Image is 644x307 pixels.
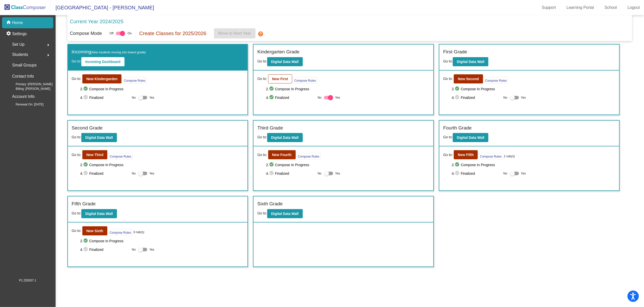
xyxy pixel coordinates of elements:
i: 1 rule(s) [504,154,515,159]
span: Set Up [12,41,24,48]
b: Digital Data Wall [271,60,299,64]
p: Home [12,20,23,26]
span: 2. Compose In Progress [452,162,615,168]
span: Go to: [443,76,453,81]
b: New Fourth [272,153,292,157]
button: Digital Data Wall [267,209,303,218]
a: Learning Portal [563,4,598,12]
mat-icon: settings [6,31,12,37]
p: Create Classes for 2025/2026 [139,30,206,37]
button: Compose Rules [108,229,132,235]
span: Go to: [443,152,453,158]
label: Sixth Grade [257,200,283,208]
span: 4. Finalized [266,170,315,177]
span: No [504,171,507,176]
span: 4. Finalized [266,95,315,101]
b: Digital Data Wall [457,136,484,140]
span: No [132,171,136,176]
button: New Sixth [82,226,107,235]
span: Yes [521,170,526,177]
button: Compose Rules [479,153,503,159]
span: Students [12,51,28,58]
span: Primary: [PERSON_NAME] [8,82,53,86]
button: Compose Rules [122,77,146,83]
i: 3 rule(s) [133,230,144,234]
span: 4. Finalized [452,170,501,177]
span: (New students moving into lowest grade) [91,51,146,54]
span: Go to: [72,152,81,158]
label: Third Grade [257,124,283,132]
span: Go to: [72,76,81,81]
span: 4. Finalized [80,170,129,177]
button: New Fourth [268,150,296,159]
span: Go to: [257,152,267,158]
button: Compose Rules [297,153,321,159]
span: Yes [149,95,154,101]
label: Second Grade [72,124,103,132]
span: 2. Compose In Progress [80,238,244,244]
b: Digital Data Wall [271,136,299,140]
span: Yes [149,170,154,177]
mat-icon: check_circle [455,95,461,101]
button: Compose Rules [293,77,317,83]
label: Fifth Grade [72,200,96,208]
span: Go to: [443,135,453,139]
button: Move to Next Year [214,28,256,38]
button: New Fifth [454,150,478,159]
button: New First [268,74,292,83]
span: Go to: [257,76,267,81]
button: Digital Data Wall [81,209,117,218]
span: Move to Next Year [218,31,251,35]
mat-icon: check_circle [269,95,275,101]
mat-icon: check_circle [83,86,89,92]
button: Digital Data Wall [453,57,488,66]
span: Go to: [257,135,267,139]
mat-icon: home [6,20,12,26]
label: Fourth Grade [443,124,472,132]
button: New Third [82,150,108,159]
b: New Second [458,77,479,81]
b: New Third [86,153,104,157]
button: Digital Data Wall [267,133,303,142]
mat-icon: check_circle [269,162,275,168]
span: 2. Compose In Progress [80,86,244,92]
span: Yes [335,95,340,101]
mat-icon: check_circle [455,170,461,177]
button: Compose Rules [484,77,508,83]
label: First Grade [443,48,467,56]
span: Go to: [257,59,267,63]
span: No [504,95,507,100]
b: Digital Data Wall [457,60,484,64]
b: New Kindergarden [86,77,118,81]
span: Yes [149,247,154,253]
p: Contact Info [12,73,34,80]
label: Kindergarten Grade [257,48,300,56]
span: No [318,95,321,100]
span: 4. Finalized [80,95,129,101]
span: 4. Finalized [80,247,129,253]
b: New Fifth [458,153,474,157]
button: New Second [454,74,483,83]
p: Compose Mode [70,30,102,37]
span: Go to: [72,211,81,215]
span: On [128,31,132,36]
b: Digital Data Wall [85,212,113,216]
span: Billing: [PERSON_NAME] [8,86,50,91]
span: Yes [335,170,340,177]
mat-icon: check_circle [83,170,89,177]
mat-icon: check_circle [83,247,89,253]
span: 2. Compose In Progress [80,162,244,168]
mat-icon: check_circle [83,95,89,101]
button: Incoming Dashboard [81,57,125,66]
p: Account Info [12,93,35,100]
span: No [318,171,321,176]
span: No [132,247,136,252]
p: Small Groups [12,62,37,69]
b: Digital Data Wall [85,136,113,140]
mat-icon: help [258,31,264,37]
span: Go to: [72,228,81,233]
span: Renewal On: [DATE] [8,102,43,107]
button: Digital Data Wall [267,57,303,66]
b: New First [272,77,288,81]
span: 4. Finalized [452,95,501,101]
